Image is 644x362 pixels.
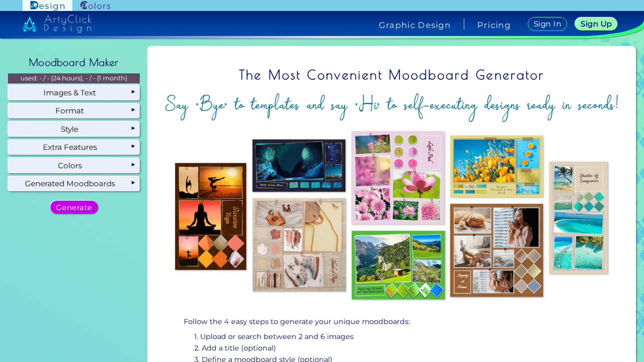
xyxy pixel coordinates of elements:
[379,21,451,29] h4: Graphic Design
[8,85,140,100] div: Images & Text
[24,51,124,73] h2: Moodboard Maker
[8,176,140,191] div: Generated Moodboards
[156,92,628,117] h2: Say "Bye" to templates and say "Hi" to self-executing designs ready in seconds!
[535,20,560,27] h5: Sign In
[22,15,91,33] img: artyclick_design_logo_white_combined_path.svg
[156,125,628,307] img: overview.jpg
[80,1,110,10] img: ArtyClick Colors logo
[477,21,511,29] a: Pricing
[578,18,616,30] a: Sign Up
[8,121,140,136] div: Style
[8,73,140,83] p: used: - / - (24 hours), - / - (1 month)
[156,61,628,89] h1: The Most Convenient Moodboard Generator
[8,158,140,173] div: Colors
[184,316,601,328] p: Follow the 4 easy steps to generate your unique moodboards:
[530,17,566,30] a: Sign In
[57,204,90,211] h5: Generate
[8,140,140,155] div: Extra Features
[8,103,140,118] div: Format
[583,20,611,27] h5: Sign Up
